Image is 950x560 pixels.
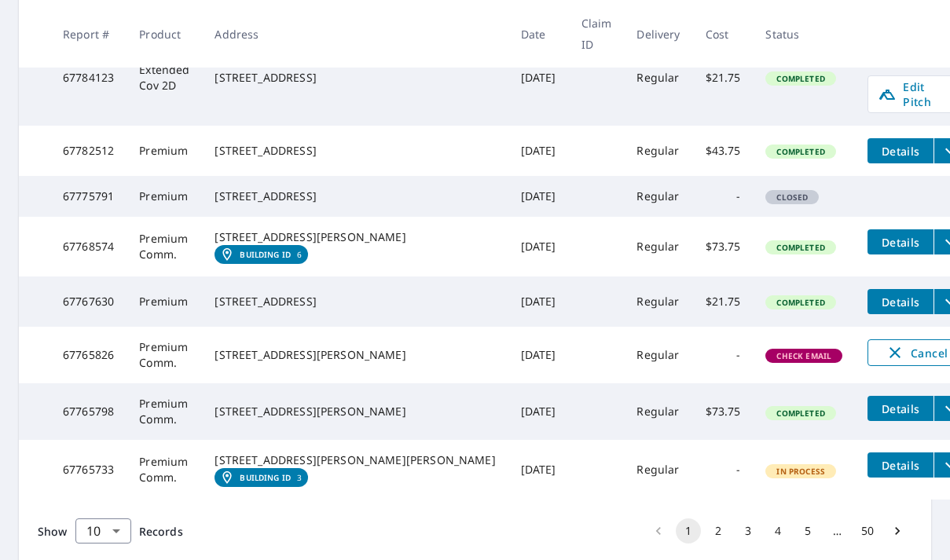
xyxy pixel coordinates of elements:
td: Regular [624,126,692,176]
td: Regular [624,383,692,440]
button: detailsBtn-67767630 [867,289,933,314]
span: Completed [767,146,834,157]
button: detailsBtn-67765798 [867,396,933,421]
td: [DATE] [508,217,569,276]
span: Completed [767,242,834,253]
span: Closed [767,192,817,203]
td: 67775791 [50,176,127,217]
td: $73.75 [693,383,754,440]
div: [STREET_ADDRESS] [215,143,495,159]
span: Completed [767,73,834,84]
td: [DATE] [508,176,569,217]
td: [DATE] [508,383,569,440]
span: Details [877,235,924,250]
div: [STREET_ADDRESS][PERSON_NAME] [215,347,495,363]
button: Go to page 4 [765,518,790,544]
span: Details [877,458,924,473]
a: Building ID6 [215,245,308,264]
span: Details [877,144,924,159]
td: [DATE] [508,126,569,176]
div: [STREET_ADDRESS] [215,188,495,204]
span: Details [877,401,924,416]
span: Details [877,295,924,309]
em: Building ID [240,250,291,259]
td: Extended Cov 2D [127,30,202,126]
td: Regular [624,276,692,327]
td: Regular [624,217,692,276]
button: Go to page 50 [855,518,880,544]
td: 67767630 [50,276,127,327]
td: 67768574 [50,217,127,276]
td: [DATE] [508,30,569,126]
td: Premium [127,126,202,176]
span: Check Email [767,350,841,361]
div: [STREET_ADDRESS][PERSON_NAME] [215,404,495,419]
td: [DATE] [508,327,569,383]
td: $73.75 [693,217,754,276]
button: Go to page 2 [706,518,731,544]
span: Cancel [884,343,949,362]
td: - [693,440,754,500]
td: 67782512 [50,126,127,176]
td: - [693,327,754,383]
td: 67765798 [50,383,127,440]
td: [DATE] [508,440,569,500]
div: [STREET_ADDRESS][PERSON_NAME][PERSON_NAME] [215,452,495,468]
button: detailsBtn-67765733 [867,452,933,478]
td: Regular [624,30,692,126]
button: detailsBtn-67768574 [867,229,933,254]
a: Building ID3 [215,468,308,487]
td: Premium [127,276,202,327]
td: - [693,176,754,217]
div: 10 [75,509,131,553]
div: [STREET_ADDRESS] [215,70,495,86]
button: Go to page 3 [735,518,761,544]
td: $43.75 [693,126,754,176]
nav: pagination navigation [644,518,912,544]
button: Go to page 5 [795,518,820,544]
em: Building ID [240,473,291,482]
td: Regular [624,327,692,383]
td: [DATE] [508,276,569,327]
td: 67784123 [50,30,127,126]
td: Premium [127,176,202,217]
div: Show 10 records [75,518,131,544]
button: Go to next page [885,518,910,544]
span: In Process [767,466,834,477]
td: 67765826 [50,327,127,383]
td: Premium Comm. [127,440,202,500]
span: Completed [767,297,834,308]
td: Premium Comm. [127,327,202,383]
div: [STREET_ADDRESS][PERSON_NAME] [215,229,495,245]
td: Regular [624,440,692,500]
td: 67765733 [50,440,127,500]
td: Premium Comm. [127,217,202,276]
button: detailsBtn-67782512 [867,138,933,163]
span: Completed [767,408,834,419]
div: … [825,523,850,539]
td: $21.75 [693,30,754,126]
span: Show [38,524,68,539]
div: [STREET_ADDRESS] [215,294,495,309]
td: $21.75 [693,276,754,327]
td: Regular [624,176,692,217]
span: Records [139,524,183,539]
button: page 1 [676,518,701,544]
td: Premium Comm. [127,383,202,440]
